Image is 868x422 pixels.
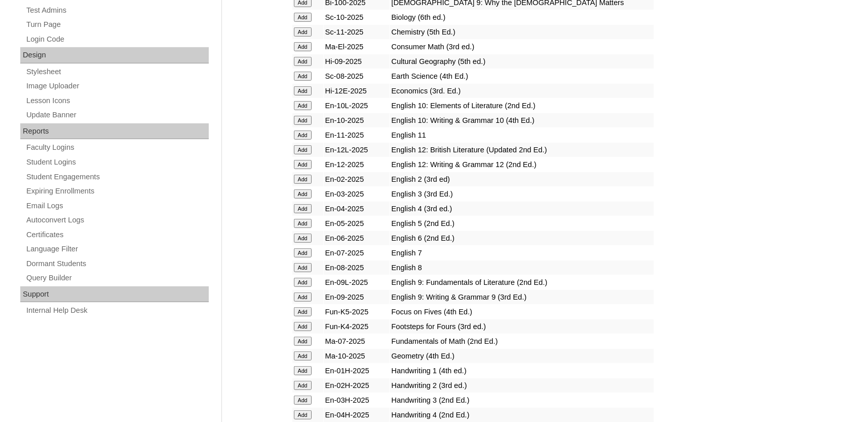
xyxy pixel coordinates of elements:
[25,229,209,241] a: Certificates
[25,214,209,226] a: Autoconvert Logs
[390,40,653,54] td: Consumer Math (3rd ed.)
[324,349,390,363] td: Ma-10-2025
[324,393,390,407] td: En-03H-2025
[324,143,390,157] td: En-12L-2025
[324,84,390,98] td: Hi-12E-2025
[294,189,312,199] input: Add
[294,322,312,331] input: Add
[20,123,209,140] div: Reports
[25,304,209,317] a: Internal Help Desk
[294,13,312,22] input: Add
[294,351,312,361] input: Add
[294,263,312,272] input: Add
[294,116,312,125] input: Add
[324,69,390,83] td: Sc-08-2025
[390,216,653,231] td: English 5 (2nd Ed.)
[25,272,209,284] a: Query Builder
[390,246,653,260] td: English 7
[324,113,390,127] td: En-10-2025
[294,337,312,346] input: Add
[25,94,209,107] a: Lesson Icons
[324,261,390,275] td: En-08-2025
[324,172,390,186] td: En-02-2025
[294,293,312,302] input: Add
[390,84,653,98] td: Economics (3rd. Ed.)
[390,69,653,83] td: Earth Science (4th Ed.)
[390,231,653,245] td: English 6 (2nd Ed.)
[390,10,653,24] td: Biology (6th ed.)
[294,131,312,140] input: Add
[324,408,390,422] td: En-04H-2025
[294,396,312,405] input: Add
[294,381,312,390] input: Add
[390,349,653,363] td: Geometry (4th Ed.)
[390,275,653,289] td: English 9: Fundamentals of Literature (2nd Ed.)
[324,290,390,304] td: En-09-2025
[294,234,312,243] input: Add
[25,185,209,198] a: Expiring Enrollments
[294,410,312,419] input: Add
[390,54,653,69] td: Cultural Geography (5th ed.)
[324,202,390,216] td: En-04-2025
[324,128,390,142] td: En-11-2025
[25,18,209,31] a: Turn Page
[294,248,312,257] input: Add
[324,364,390,378] td: En-01H-2025
[294,307,312,316] input: Add
[390,128,653,142] td: English 11
[20,47,209,63] div: Design
[390,319,653,334] td: Footsteps for Fours (3rd ed.)
[324,378,390,393] td: En-02H-2025
[25,156,209,169] a: Student Logins
[390,187,653,201] td: English 3 (3rd Ed.)
[324,25,390,39] td: Sc-11-2025
[324,187,390,201] td: En-03-2025
[294,86,312,95] input: Add
[294,42,312,51] input: Add
[390,408,653,422] td: Handwriting 4 (2nd Ed.)
[20,286,209,303] div: Support
[25,243,209,255] a: Language Filter
[294,72,312,81] input: Add
[390,305,653,319] td: Focus on Fives (4th Ed.)
[324,305,390,319] td: Fun-K5-2025
[294,160,312,169] input: Add
[390,364,653,378] td: Handwriting 1 (4th ed.)
[25,4,209,17] a: Test Admins
[294,27,312,37] input: Add
[324,246,390,260] td: En-07-2025
[324,231,390,245] td: En-06-2025
[390,143,653,157] td: English 12: British Literature (Updated 2nd Ed.)
[25,257,209,270] a: Dormant Students
[294,366,312,375] input: Add
[390,25,653,39] td: Chemistry (5th Ed.)
[294,57,312,66] input: Add
[25,109,209,121] a: Update Banner
[294,219,312,228] input: Add
[390,334,653,348] td: Fundamentals of Math (2nd Ed.)
[390,157,653,172] td: English 12: Writing & Grammar 12 (2nd Ed.)
[324,319,390,334] td: Fun-K4-2025
[294,145,312,154] input: Add
[25,200,209,212] a: Email Logs
[324,99,390,113] td: En-10L-2025
[390,202,653,216] td: English 4 (3rd ed.)
[25,141,209,154] a: Faculty Logins
[294,204,312,213] input: Add
[25,33,209,46] a: Login Code
[390,378,653,393] td: Handwriting 2 (3rd ed.)
[390,99,653,113] td: English 10: Elements of Literature (2nd Ed.)
[294,175,312,184] input: Add
[390,290,653,304] td: English 9: Writing & Grammar 9 (3rd Ed.)
[324,54,390,69] td: Hi-09-2025
[324,40,390,54] td: Ma-El-2025
[324,157,390,172] td: En-12-2025
[25,66,209,78] a: Stylesheet
[324,334,390,348] td: Ma-07-2025
[294,278,312,287] input: Add
[390,172,653,186] td: English 2 (3rd ed)
[324,275,390,289] td: En-09L-2025
[294,101,312,110] input: Add
[390,261,653,275] td: English 8
[324,216,390,231] td: En-05-2025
